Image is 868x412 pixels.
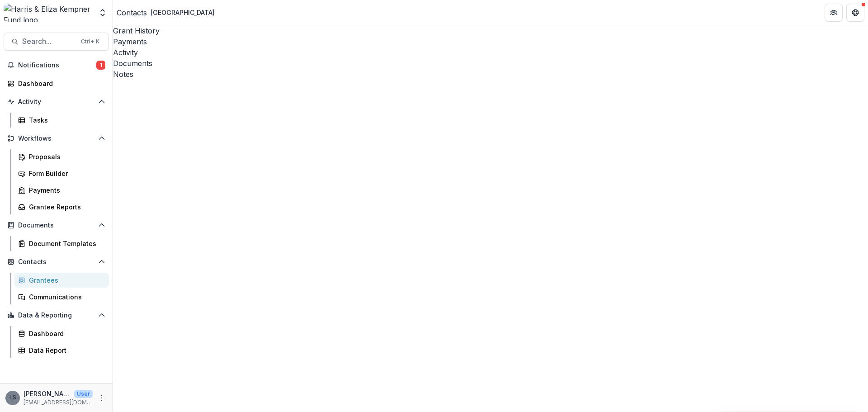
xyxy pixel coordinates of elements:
[4,308,109,322] button: Open Data & Reporting
[14,183,109,198] a: Payments
[4,131,109,146] button: Open Workflows
[14,326,109,341] a: Dashboard
[29,152,102,161] div: Proposals
[117,6,218,19] nav: breadcrumb
[14,273,109,288] a: Grantees
[74,390,93,398] p: User
[825,4,843,22] button: Partners
[24,398,93,407] p: [EMAIL_ADDRESS][DOMAIN_NAME]
[4,218,109,232] button: Open Documents
[18,79,102,88] div: Dashboard
[29,239,102,248] div: Document Templates
[29,115,102,125] div: Tasks
[22,37,75,46] span: Search...
[113,25,868,36] a: Grant History
[14,289,109,304] a: Communications
[29,185,102,195] div: Payments
[14,166,109,181] a: Form Builder
[151,8,215,17] div: [GEOGRAPHIC_DATA]
[29,275,102,285] div: Grantees
[18,222,94,229] span: Documents
[18,258,94,266] span: Contacts
[4,255,109,269] button: Open Contacts
[18,62,96,69] span: Notifications
[29,202,102,212] div: Grantee Reports
[14,236,109,251] a: Document Templates
[96,393,107,403] button: More
[14,113,109,128] a: Tasks
[113,69,868,80] a: Notes
[29,169,102,178] div: Form Builder
[4,76,109,91] a: Dashboard
[96,4,109,22] button: Open entity switcher
[9,395,16,401] div: Lauren Scott
[4,58,109,72] button: Notifications1
[29,292,102,302] div: Communications
[79,37,101,47] div: Ctrl + K
[29,346,102,355] div: Data Report
[846,4,864,22] button: Get Help
[4,95,109,109] button: Open Activity
[113,36,868,47] a: Payments
[117,7,147,18] a: Contacts
[29,329,102,338] div: Dashboard
[4,33,109,51] button: Search...
[18,98,94,106] span: Activity
[18,312,94,319] span: Data & Reporting
[18,135,94,142] span: Workflows
[4,4,93,22] img: Harris & Eliza Kempner Fund logo
[113,58,868,69] a: Documents
[24,389,71,398] p: [PERSON_NAME]
[14,199,109,214] a: Grantee Reports
[96,61,105,70] span: 1
[14,343,109,358] a: Data Report
[14,149,109,164] a: Proposals
[113,47,868,58] a: Activity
